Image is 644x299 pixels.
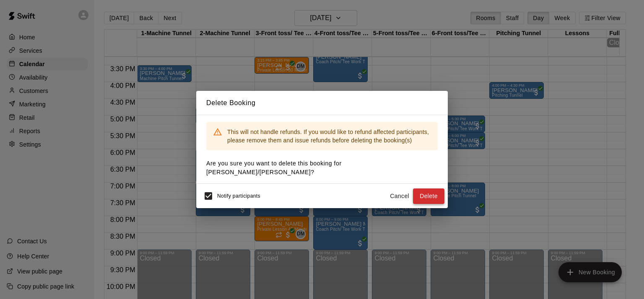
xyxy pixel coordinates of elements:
[227,124,431,148] div: This will not handle refunds. If you would like to refund affected participants, please remove th...
[413,188,444,204] button: Delete
[206,159,438,177] p: Are you sure you want to delete this booking for [PERSON_NAME]/[PERSON_NAME] ?
[217,193,260,199] span: Notify participants
[196,91,448,115] h2: Delete Booking
[386,188,413,204] button: Cancel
